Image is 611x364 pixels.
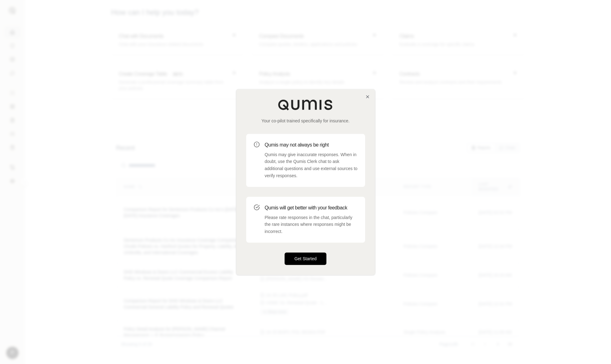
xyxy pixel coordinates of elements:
[265,151,358,179] p: Qumis may give inaccurate responses. When in doubt, use the Qumis Clerk chat to ask additional qu...
[285,252,327,265] button: Get Started
[265,214,358,235] p: Please rate responses in the chat, particularly the rare instances where responses might be incor...
[278,99,334,110] img: Qumis Logo
[265,204,358,212] h3: Qumis will get better with your feedback
[265,141,358,149] h3: Qumis may not always be right
[246,118,365,124] p: Your co-pilot trained specifically for insurance.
